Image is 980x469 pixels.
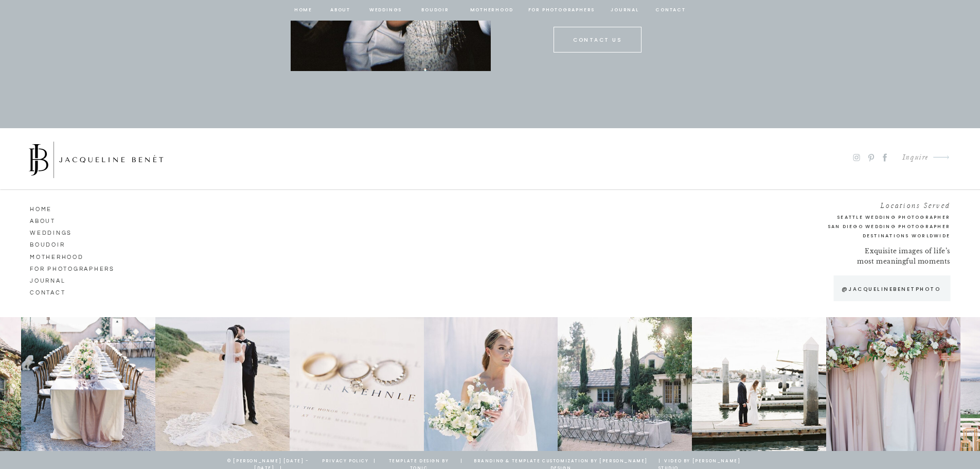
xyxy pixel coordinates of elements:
a: home [294,6,313,15]
a: | [371,458,379,467]
a: Boudoir [30,239,88,248]
a: privacy policy [319,458,372,467]
a: template design by tonic [381,458,457,467]
a: for photographers [30,263,121,272]
p: © [PERSON_NAME] [DATE] - [DATE] | [218,458,319,462]
a: for photographers [528,6,595,15]
a: ABOUT [30,215,88,224]
a: | Video by [PERSON_NAME] Studio [658,458,745,467]
a: Weddings [368,6,403,15]
h2: Destinations Worldwide [798,232,950,240]
h2: Locations Served [798,199,950,208]
a: Seattle Wedding Photographer [798,213,950,222]
a: Weddings [30,227,88,236]
a: contact [654,6,687,15]
a: | [458,458,466,467]
a: CONTACT [30,287,88,296]
a: Motherhood [30,251,88,260]
a: about [330,6,351,15]
a: BOUDOIR [421,6,450,15]
a: Motherhood [470,6,513,15]
a: branding & template customization by [PERSON_NAME] design [466,458,656,467]
a: Inquire [894,151,929,165]
a: HOME [30,203,88,213]
p: Exquisite images of life’s most meaningful moments [855,246,950,268]
a: CONTACT US [566,36,630,45]
a: San Diego Wedding Photographer [779,222,950,231]
a: journal [609,6,641,15]
a: journal [30,275,106,284]
a: @jacquelinebenetphoto [836,285,946,293]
